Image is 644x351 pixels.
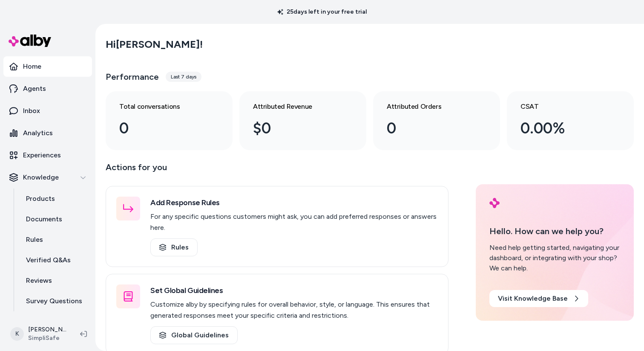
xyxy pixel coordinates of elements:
p: Verified Q&As [26,255,71,265]
div: Last 7 days [166,72,201,82]
a: Analytics [3,123,92,143]
a: Reviews [17,270,92,291]
a: Home [3,56,92,77]
a: Products [17,189,92,209]
a: Attributed Revenue $0 [239,91,366,150]
p: Agents [23,84,46,94]
a: Total conversations 0 [106,91,233,150]
a: Rules [150,238,198,256]
p: Analytics [23,128,53,138]
a: Agents [3,78,92,99]
a: Rules [17,229,92,250]
h3: Performance [106,71,159,83]
h3: Attributed Revenue [253,102,339,112]
div: Need help getting started, navigating your dashboard, or integrating with your shop? We can help. [489,243,620,273]
span: K [10,327,24,341]
h3: CSAT [520,102,607,112]
p: Home [23,61,41,72]
a: Inbox [3,101,92,121]
h3: Attributed Orders [387,102,473,112]
h3: Total conversations [119,102,205,112]
p: Hello. How can we help you? [489,225,620,238]
p: Reviews [26,276,52,286]
p: [PERSON_NAME] [28,325,66,334]
p: Experiences [23,150,61,160]
button: K[PERSON_NAME]SimpliSafe [5,320,73,348]
a: Visit Knowledge Base [489,290,588,307]
p: Rules [26,235,43,245]
a: Attributed Orders 0 [373,91,500,150]
p: Actions for you [106,160,448,181]
a: Global Guidelines [150,326,238,344]
div: 0 [387,117,473,140]
a: Survey Questions [17,291,92,311]
img: alby Logo [489,198,500,208]
div: $0 [253,117,339,140]
img: alby Logo [9,35,51,47]
a: Verified Q&As [17,250,92,270]
h3: Set Global Guidelines [150,284,438,296]
p: Customize alby by specifying rules for overall behavior, style, or language. This ensures that ge... [150,299,438,321]
p: Products [26,194,55,204]
div: 0 [119,117,205,140]
p: Survey Questions [26,296,82,306]
p: For any specific questions customers might ask, you can add preferred responses or answers here. [150,211,438,233]
p: 25 days left in your free trial [272,8,372,16]
h3: Add Response Rules [150,197,438,209]
span: SimpliSafe [28,334,66,342]
a: CSAT 0.00% [507,91,634,150]
button: Knowledge [3,167,92,188]
a: Experiences [3,145,92,165]
div: 0.00% [520,117,607,140]
p: Inbox [23,106,40,116]
h2: Hi [PERSON_NAME] ! [106,38,203,51]
p: Documents [26,214,62,224]
a: Documents [17,209,92,229]
p: Knowledge [23,172,59,183]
